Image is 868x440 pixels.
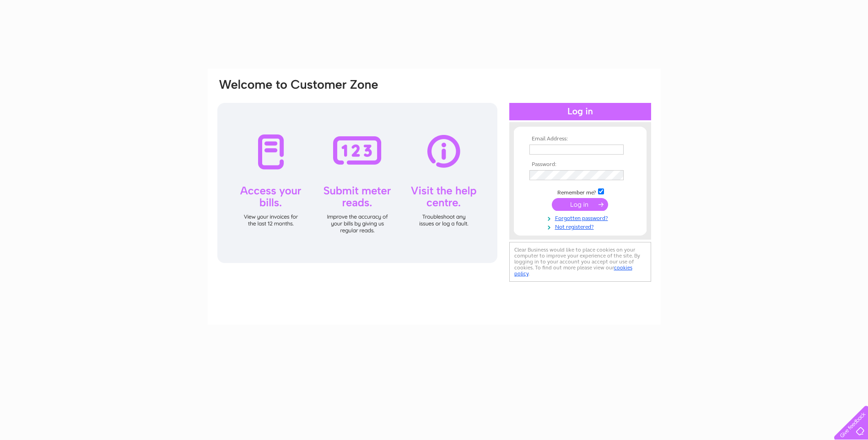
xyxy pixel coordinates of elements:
[527,187,633,196] td: Remember me?
[527,136,633,142] th: Email Address:
[527,161,633,168] th: Password:
[509,242,651,282] div: Clear Business would like to place cookies on your computer to improve your experience of the sit...
[529,222,633,231] a: Not registered?
[529,213,633,222] a: Forgotten password?
[514,264,632,277] a: cookies policy
[552,198,608,211] input: Submit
